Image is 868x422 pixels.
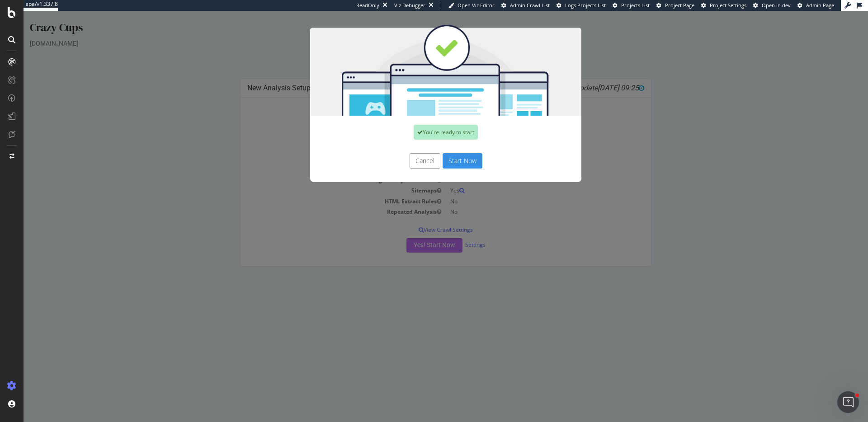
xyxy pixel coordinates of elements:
[394,2,427,9] div: Viz Debugger:
[656,2,694,9] a: Project Page
[557,2,606,9] a: Logs Projects List
[837,391,859,413] iframe: Intercom live chat
[753,2,791,9] a: Open in dev
[386,142,417,158] button: Cancel
[287,14,558,105] img: You're all set!
[565,2,606,9] span: Logs Projects List
[621,2,650,9] span: Projects List
[24,11,868,422] iframe: To enrich screen reader interactions, please activate Accessibility in Grammarly extension settings
[458,2,495,9] span: Open Viz Editor
[806,2,834,9] span: Admin Page
[390,114,454,129] div: You're ready to start
[501,2,550,9] a: Admin Crawl List
[356,2,381,9] div: ReadOnly:
[701,2,746,9] a: Project Settings
[710,2,746,9] span: Project Settings
[613,2,650,9] a: Projects List
[419,142,459,158] button: Start Now
[762,2,791,9] span: Open in dev
[665,2,694,9] span: Project Page
[510,2,550,9] span: Admin Crawl List
[797,2,834,9] a: Admin Page
[448,2,495,9] a: Open Viz Editor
